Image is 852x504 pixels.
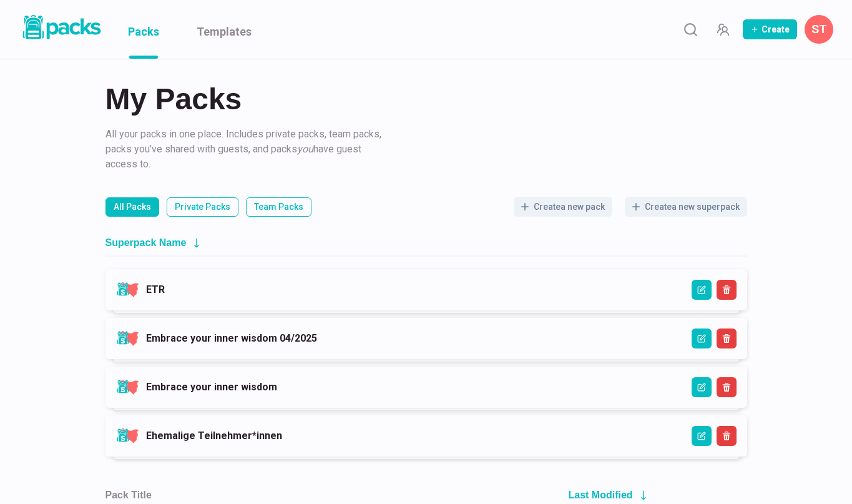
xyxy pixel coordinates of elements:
[692,377,712,397] button: Edit
[105,84,747,114] h2: My Packs
[175,200,230,214] p: Private Packs
[19,12,103,42] img: Packs logo
[254,200,303,214] p: Team Packs
[717,426,737,446] button: Delete Superpack
[717,329,737,348] button: Delete Superpack
[692,426,712,446] button: Edit
[297,143,313,155] i: you
[569,489,633,501] h2: Last Modified
[514,197,612,217] button: Createa new pack
[805,15,833,44] button: Savina Tilmann
[717,280,737,300] button: Delete Superpack
[105,237,187,249] h2: Superpack Name
[19,12,103,46] a: Packs logo
[625,197,747,217] button: Createa new superpack
[717,377,737,397] button: Delete Superpack
[692,280,712,300] button: Edit
[105,489,152,501] h2: Pack Title
[743,19,797,39] button: Create Pack
[105,127,386,172] p: All your packs in one place. Includes private packs, team packs, packs you've shared with guests,...
[114,200,151,214] p: All Packs
[678,17,703,42] button: Search
[710,17,735,42] button: Manage Team Invites
[692,329,712,348] button: Edit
